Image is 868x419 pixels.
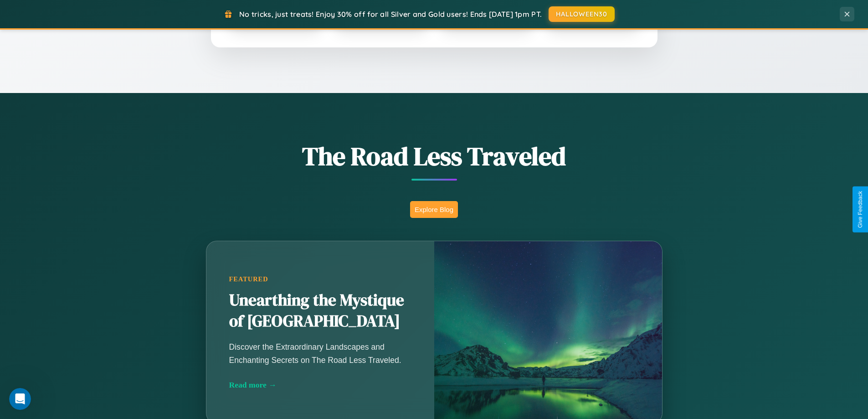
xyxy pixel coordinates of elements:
h1: The Road Less Traveled [161,139,708,174]
p: Discover the Extraordinary Landscapes and Enchanting Secrets on The Road Less Traveled. [229,341,411,366]
span: No tricks, just treats! Enjoy 30% off for all Silver and Gold users! Ends [DATE] 1pm PT. [239,10,542,19]
h2: Unearthing the Mystique of [GEOGRAPHIC_DATA] [229,290,411,332]
div: Featured [229,275,411,283]
div: Give Feedback [857,191,863,228]
button: HALLOWEEN30 [549,6,615,22]
button: Explore Blog [410,201,458,218]
iframe: Intercom live chat [9,388,31,410]
div: Read more → [229,380,411,390]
